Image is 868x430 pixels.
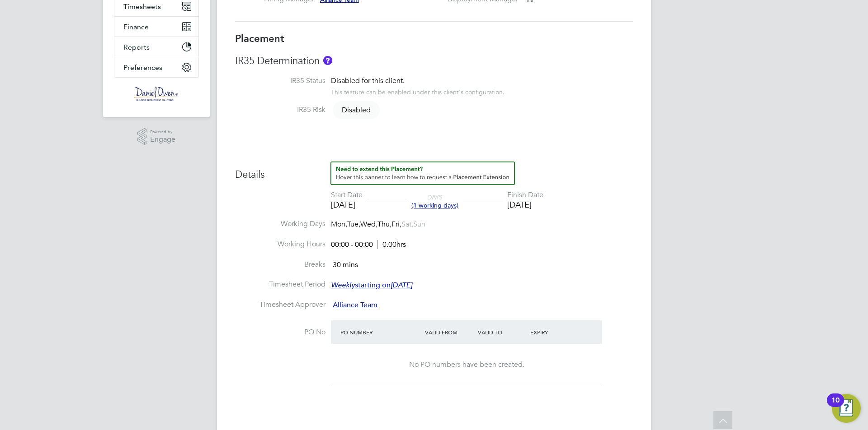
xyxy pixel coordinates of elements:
[114,57,198,77] button: Preferences
[235,240,325,249] label: Working Hours
[831,400,840,412] div: 10
[411,201,458,209] span: (1 working days)
[507,190,543,200] div: Finish Date
[401,220,413,229] span: Sat,
[235,219,325,229] label: Working Days
[340,360,593,370] div: No PO numbers have been created.
[114,87,199,101] a: Go to home page
[235,55,633,68] h3: IR35 Determination
[331,190,363,200] div: Start Date
[123,23,149,31] span: Finance
[137,128,176,145] a: Powered byEngage
[331,220,347,229] span: Mon,
[507,199,543,210] div: [DATE]
[391,281,412,290] em: [DATE]
[377,240,406,249] span: 0.00hrs
[235,105,325,115] label: IR35 Risk
[331,199,363,210] div: [DATE]
[123,63,162,72] span: Preferences
[235,162,633,181] h3: Details
[123,2,161,11] span: Timesheets
[333,101,380,119] span: Disabled
[331,86,505,96] div: This feature can be enabled under this client's configuration.
[333,301,377,310] span: Alliance Team
[331,281,355,290] em: Weekly
[150,128,175,136] span: Powered by
[235,76,325,86] label: IR35 Status
[150,136,175,143] span: Engage
[338,324,423,340] div: PO Number
[235,300,325,310] label: Timesheet Approver
[407,193,463,209] div: DAYS
[528,324,581,340] div: Expiry
[832,394,861,423] button: Open Resource Center, 10 new notifications
[423,324,476,340] div: Valid From
[323,56,332,65] button: About IR35
[330,162,515,185] button: How to extend a Placement?
[235,260,325,269] label: Breaks
[360,220,377,229] span: Wed,
[114,17,198,37] button: Finance
[331,281,412,290] span: starting on
[235,328,325,337] label: PO No
[377,220,392,229] span: Thu,
[235,280,325,289] label: Timesheet Period
[347,220,360,229] span: Tue,
[333,260,358,269] span: 30 mins
[331,76,405,85] span: Disabled for this client.
[413,220,425,229] span: Sun
[235,32,284,45] b: Placement
[134,87,179,101] img: danielowen-logo-retina.png
[123,43,150,51] span: Reports
[392,220,401,229] span: Fri,
[114,37,198,57] button: Reports
[476,324,528,340] div: Valid To
[331,240,406,250] div: 00:00 - 00:00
